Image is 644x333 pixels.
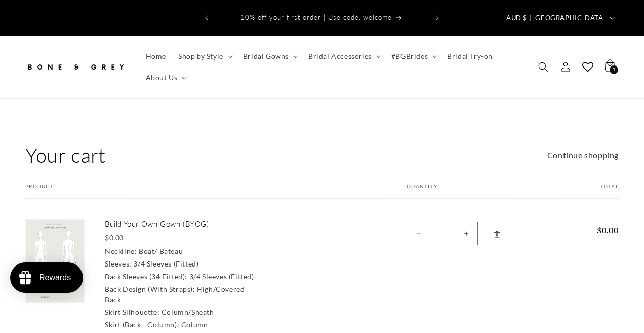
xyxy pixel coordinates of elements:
dt: Sleeves: [105,259,132,268]
a: Bone and Grey Bridal [22,52,130,82]
summary: Bridal Gowns [237,46,302,67]
a: Build Your Own Gown (BYOG) [105,219,256,229]
a: Continue shopping [547,148,619,163]
dt: Back Sleeves (34 Fitted): [105,272,187,281]
button: Previous announcement [196,8,218,27]
dd: Boat/ Bateau [139,247,183,255]
img: Bone and Grey Bridal [25,56,126,78]
th: Product [25,183,381,199]
a: Bridal Try-on [441,46,499,67]
h1: Your cart [25,142,105,168]
span: Home [146,52,166,61]
summary: #BGBrides [385,46,441,67]
dt: Back Design (With Straps): [105,285,195,293]
dt: Skirt (Back - Column): [105,320,179,329]
dd: Column [181,320,208,329]
span: #BGBrides [391,52,428,61]
summary: Search [532,56,554,78]
span: 10% off your first order | Use code: welcome [240,13,392,21]
a: Home [140,46,172,67]
th: Total [559,183,619,199]
a: Remove Build Your Own Gown (BYOG) [488,222,506,247]
summary: Shop by Style [172,46,237,67]
span: Bridal Accessories [308,52,372,61]
dt: Neckline: [105,247,137,255]
dd: 3/4 Sleeves (Fitted) [133,259,198,268]
dd: High/Covered Back [105,285,245,304]
dt: Skirt Silhouette: [105,308,159,316]
span: AUD $ | [GEOGRAPHIC_DATA] [506,13,605,23]
button: AUD $ | [GEOGRAPHIC_DATA] [500,8,619,27]
dd: 3/4 Sleeves (Fitted) [189,272,254,281]
div: Rewards [39,273,71,282]
th: Quantity [381,183,559,199]
span: Bridal Try-on [447,52,493,61]
dd: Column/Sheath [162,308,214,316]
span: $0.00 [579,224,619,236]
summary: Bridal Accessories [302,46,385,67]
span: 1 [613,65,616,74]
div: $0.00 [105,232,256,243]
button: Next announcement [426,8,448,27]
span: About Us [146,73,178,82]
summary: About Us [140,67,191,88]
span: Bridal Gowns [243,52,289,61]
span: Shop by Style [178,52,223,61]
input: Quantity for Build Your Own Gown (BYOG) [430,222,455,245]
